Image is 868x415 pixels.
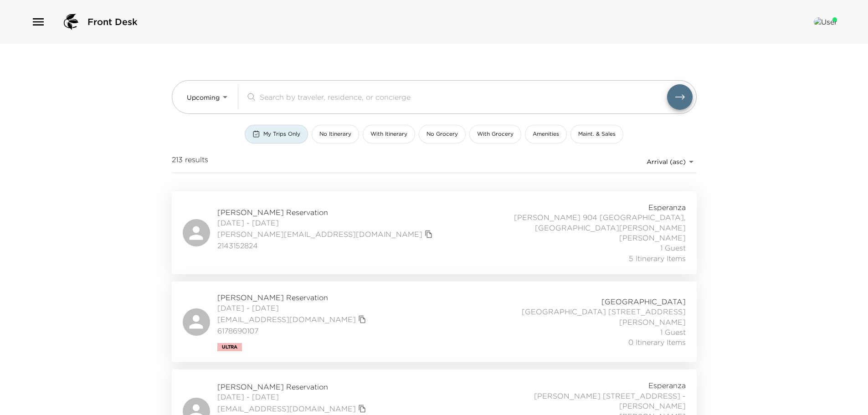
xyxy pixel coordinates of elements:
span: 6178690107 [217,326,369,336]
button: With Grocery [469,125,521,143]
span: [PERSON_NAME] [STREET_ADDRESS] - [PERSON_NAME] [484,391,686,411]
span: [PERSON_NAME] Reservation [217,207,435,217]
span: [PERSON_NAME] 904 [GEOGRAPHIC_DATA], [GEOGRAPHIC_DATA][PERSON_NAME] [484,212,686,233]
button: copy primary member email [422,228,435,241]
img: User [814,17,837,26]
button: My Trips Only [245,125,308,143]
span: [DATE] - [DATE] [217,303,369,313]
span: 2143152824 [217,241,435,251]
span: Front Desk [87,15,138,28]
button: copy primary member email [356,313,369,326]
span: 5 Itinerary Items [629,253,686,263]
a: [EMAIL_ADDRESS][DOMAIN_NAME] [217,404,356,414]
a: [PERSON_NAME][EMAIL_ADDRESS][DOMAIN_NAME] [217,229,422,239]
span: With Grocery [477,130,514,138]
img: logo [60,11,82,33]
span: My Trips Only [263,130,300,138]
a: [PERSON_NAME] Reservation[DATE] - [DATE][EMAIL_ADDRESS][DOMAIN_NAME]copy primary member email6178... [172,282,697,362]
input: Search by traveler, residence, or concierge [260,92,667,102]
span: Esperanza [648,380,686,390]
span: [DATE] - [DATE] [217,392,369,402]
span: No Grocery [426,130,458,138]
span: [PERSON_NAME] [619,317,686,327]
span: [GEOGRAPHIC_DATA] [STREET_ADDRESS] [522,307,686,317]
button: No Grocery [419,125,466,143]
span: 213 results [172,154,208,169]
span: 1 Guest [660,327,686,337]
a: [PERSON_NAME] Reservation[DATE] - [DATE][PERSON_NAME][EMAIL_ADDRESS][DOMAIN_NAME]copy primary mem... [172,191,697,274]
span: Ultra [222,344,237,350]
button: copy primary member email [356,402,369,415]
a: [EMAIL_ADDRESS][DOMAIN_NAME] [217,314,356,324]
button: Amenities [525,125,567,143]
span: [GEOGRAPHIC_DATA] [601,297,686,307]
span: [PERSON_NAME] Reservation [217,292,369,302]
span: [PERSON_NAME] [619,233,686,243]
span: Arrival (asc) [647,158,686,166]
span: 1 Guest [660,243,686,253]
button: No Itinerary [312,125,359,143]
span: With Itinerary [370,130,407,138]
span: 0 Itinerary Items [628,337,686,347]
span: [DATE] - [DATE] [217,218,435,228]
span: Esperanza [648,202,686,212]
span: Upcoming [187,93,220,102]
span: Maint. & Sales [578,130,616,138]
span: [PERSON_NAME] Reservation [217,382,369,392]
button: With Itinerary [363,125,415,143]
span: No Itinerary [319,130,351,138]
button: Maint. & Sales [570,125,623,143]
span: Amenities [533,130,559,138]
